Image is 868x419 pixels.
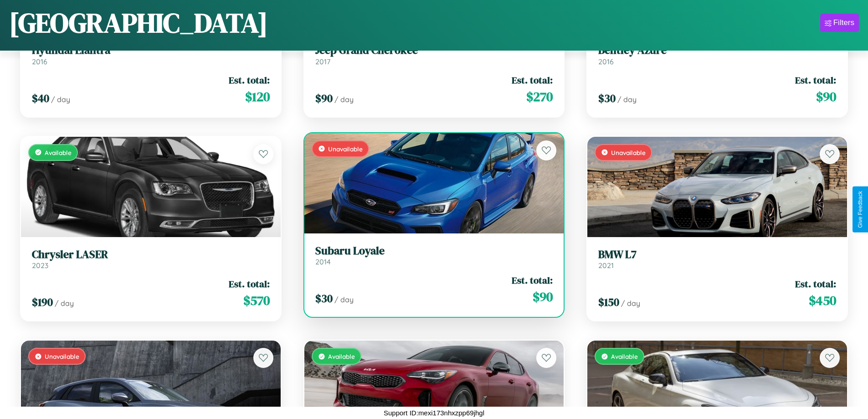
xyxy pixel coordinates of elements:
[328,145,363,153] span: Unavailable
[32,91,49,106] span: $ 40
[315,244,553,258] h3: Subaru Loyale
[820,14,859,32] button: Filters
[328,352,355,360] span: Available
[526,88,553,106] span: $ 270
[229,277,270,290] span: Est. total:
[9,4,268,41] h1: [GEOGRAPHIC_DATA]
[51,95,70,104] span: / day
[315,257,331,266] span: 2014
[512,274,553,287] span: Est. total:
[334,95,354,104] span: / day
[315,57,330,66] span: 2017
[598,248,836,261] h3: BMW L7
[598,295,619,310] span: $ 150
[598,261,614,270] span: 2021
[229,73,270,87] span: Est. total:
[384,407,484,419] p: Support ID: mexi173nhxzpp69jhgl
[621,299,640,308] span: / day
[315,291,333,306] span: $ 30
[55,299,74,308] span: / day
[611,352,638,360] span: Available
[245,88,270,106] span: $ 120
[315,244,553,267] a: Subaru Loyale2014
[243,291,270,310] span: $ 570
[334,295,354,304] span: / day
[45,352,79,360] span: Unavailable
[795,277,836,290] span: Est. total:
[32,295,53,310] span: $ 190
[809,291,836,310] span: $ 450
[32,261,48,270] span: 2023
[512,73,553,87] span: Est. total:
[617,95,637,104] span: / day
[32,248,270,261] h3: Chrysler LASER
[315,91,333,106] span: $ 90
[32,44,270,66] a: Hyundai Elantra2016
[598,44,836,66] a: Bentley Azure2016
[45,149,72,156] span: Available
[32,57,47,66] span: 2016
[857,191,863,228] div: Give Feedback
[598,91,616,106] span: $ 30
[598,248,836,270] a: BMW L72021
[833,18,854,27] div: Filters
[598,57,614,66] span: 2016
[611,149,646,156] span: Unavailable
[315,44,553,66] a: Jeep Grand Cherokee2017
[816,88,836,106] span: $ 90
[533,288,553,306] span: $ 90
[795,73,836,87] span: Est. total:
[32,44,270,57] h3: Hyundai Elantra
[315,44,553,57] h3: Jeep Grand Cherokee
[32,248,270,270] a: Chrysler LASER2023
[598,44,836,57] h3: Bentley Azure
